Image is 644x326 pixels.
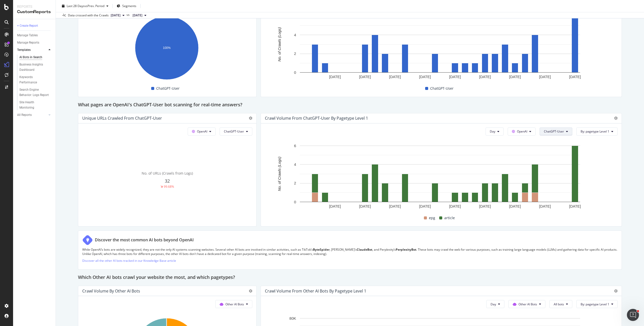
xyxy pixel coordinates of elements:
span: By: pagetype Level 1 [581,302,609,306]
strong: PerplexityBot [396,247,416,252]
div: + Create Report [17,23,38,28]
span: Other AI Bots [225,302,244,306]
a: Business Insights Dashboard [19,62,52,73]
div: Data crossed with the Crawls [68,13,109,18]
button: ChatGPT-User [540,127,572,136]
text: [DATE] [509,75,521,79]
button: Day [486,300,504,308]
a: Keywords Performance [19,75,52,85]
h2: Which Other AI bots crawl your website the most, and which pagetypes? [78,274,235,282]
text: No. of Crawls (Logs) [277,157,281,191]
text: [DATE] [359,204,371,208]
div: Discover the most common AI bots beyond OpenAIWhile OpenAI’s bots are widely recognized, they are... [78,231,622,270]
a: Templates [17,47,47,53]
text: [DATE] [359,75,371,79]
svg: A chart. [82,14,251,84]
span: ChatGPT-User [156,85,180,91]
span: 2025 Aug. 31st [133,13,142,18]
text: [DATE] [569,75,581,79]
span: epg [429,215,435,221]
div: Unique URLs Crawled from ChatGPT-UserOpenAIChatGPT-UserNo. of URLs (Crawls from Logs)3299.68% [78,113,257,226]
text: [DATE] [479,204,491,208]
text: 80K [289,316,296,320]
strong: ByteSpider [313,247,330,252]
span: 2025 Oct. 10th [111,13,120,18]
span: Last 28 Days [67,4,85,8]
text: [DATE] [479,75,491,79]
button: Last 28 DaysvsPrev. Period [60,2,110,10]
button: Day [486,127,504,136]
strong: ClaudeBot [357,247,372,252]
text: [DATE] [419,204,431,208]
div: Crawl Volume from Other AI Bots by pagetype Level 1 [265,288,366,294]
div: Unique URLs Crawled from ChatGPT-User [82,116,162,121]
text: 4 [294,33,296,37]
span: ChatGPT-User [430,85,454,91]
div: A chart. [265,143,615,214]
button: Segments [115,2,138,10]
button: [DATE] [131,12,148,18]
div: Crawl Volume by Other AI Bots [82,288,140,294]
text: [DATE] [389,204,401,208]
span: article [444,215,455,221]
div: AI Bots in Search [19,55,42,60]
a: + Create Report [17,23,52,28]
text: 2 [294,181,296,185]
button: [DATE] [109,12,127,18]
div: Manage Tables [17,33,38,38]
text: 6 [294,144,296,148]
div: Search Engine Behavior: Logs Report [19,87,49,98]
button: Other AI Bots [215,300,252,308]
a: Manage Reports [17,40,52,45]
h2: What pages are OpenAI's ChatGPT-User bot scanning for real-time answers? [78,101,242,109]
div: All Reports [17,112,32,118]
svg: A chart. [265,14,615,84]
button: Other AI Bots [508,300,545,308]
span: Other AI Bots [518,302,537,306]
a: AI Bots in Search [19,55,52,60]
text: [DATE] [539,204,551,208]
span: No. of URLs (Crawls from Logs) [142,171,193,176]
text: [DATE] [419,75,431,79]
span: By: pagetype Level 1 [581,129,609,134]
div: Business Insights Dashboard [19,62,48,73]
button: OpenAI [508,127,536,136]
text: 100% [163,46,171,50]
text: [DATE] [329,75,341,79]
div: Templates [17,47,31,53]
span: Day [491,302,496,306]
text: [DATE] [389,75,401,79]
div: Manage Reports [17,40,39,45]
div: What pages are OpenAI's ChatGPT-User bot scanning for real-time answers? [78,101,622,109]
span: vs [127,13,131,17]
text: [DATE] [329,204,341,208]
a: Manage Tables [17,33,52,38]
text: [DATE] [569,204,581,208]
span: All bots [554,302,564,306]
div: Crawl Volume from ChatGPT-User by pagetype Level 1DayOpenAIChatGPT-UserBy: pagetype Level 1A char... [261,113,622,226]
span: 32 [165,178,170,184]
text: 0 [294,200,296,204]
iframe: Intercom live chat [627,309,639,321]
button: ChatGPT-User [220,127,252,136]
button: OpenAI [188,127,216,136]
div: Reports [17,4,52,9]
div: Site Health Monitoring [19,100,48,110]
span: Day [490,129,495,134]
div: Keywords Performance [19,75,48,85]
span: OpenAI [197,129,207,134]
text: 0 [294,70,296,75]
div: Crawl Volume from ChatGPT-User by pagetype Level 1 [265,116,368,121]
div: Discover the most common AI bots beyond OpenAI [95,237,194,243]
a: Discover all the other AI bots tracked in our Knowledge Base article [82,258,176,263]
div: Which Other AI bots crawl your website the most, and which pagetypes? [78,274,622,282]
button: By: pagetype Level 1 [576,127,618,136]
a: Search Engine Behavior: Logs Report [19,87,52,98]
text: [DATE] [539,75,551,79]
div: 99.68% [164,184,174,189]
a: All Reports [17,112,47,118]
button: All bots [549,300,572,308]
button: By: pagetype Level 1 [576,300,618,308]
text: No. of Crawls (Logs) [277,27,281,62]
